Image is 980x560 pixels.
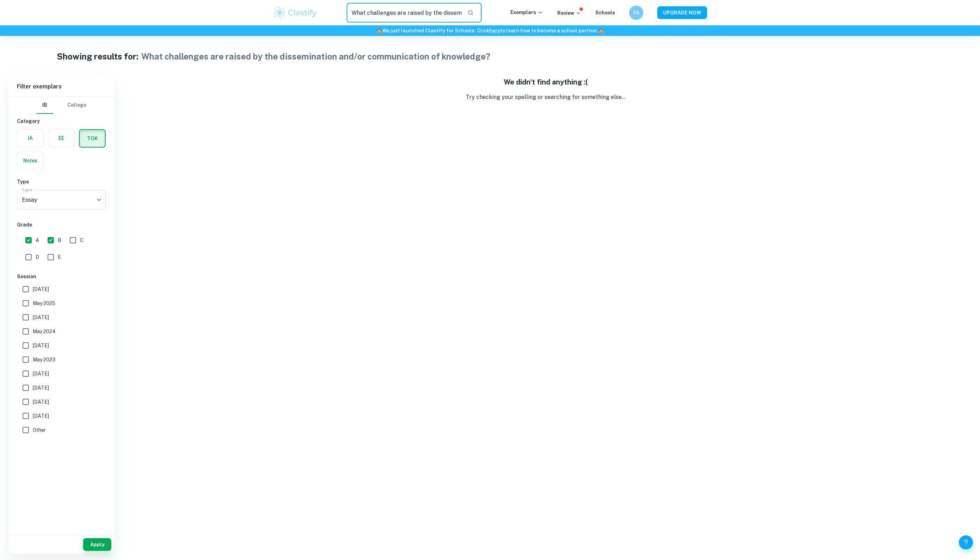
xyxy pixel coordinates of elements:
h6: Type [17,178,106,186]
button: IA [17,130,43,147]
p: Exemplars [510,8,543,16]
h5: We didn't find anything :( [120,77,972,87]
button: TOK [80,130,105,147]
h6: FA [632,9,640,17]
h6: Filter exemplars [8,77,114,97]
span: [DATE] [33,384,49,392]
span: 🏫 [598,28,604,33]
span: 🏫 [376,28,382,33]
span: [DATE] [33,285,49,293]
span: C [80,236,83,244]
span: B [58,236,61,244]
span: [DATE] [33,398,49,406]
button: FA [629,6,643,20]
p: Review [557,9,581,17]
img: Clastify logo [273,6,318,20]
span: E [58,253,61,261]
h6: Grade [17,221,106,229]
span: [DATE] [33,313,49,321]
button: College [67,97,86,114]
h6: We just launched Clastify for Schools. Click to learn how to become a school partner. [1,27,979,35]
span: A [36,236,39,244]
button: Help and Feedback [959,535,973,549]
span: [DATE] [33,412,49,420]
h1: What challenges are raised by the dissemination and/or communication of knowledge? [141,50,490,63]
p: Try checking your spelling or searching for something else... [120,93,972,101]
span: Other [33,426,46,434]
input: Search for any exemplars... [347,3,462,23]
span: May 2023 [33,356,55,363]
span: May 2024 [33,328,56,335]
span: [DATE] [33,370,49,378]
span: [DATE] [33,342,49,349]
div: Essay [17,190,106,210]
button: UPGRADE NOW [657,6,707,19]
a: here [489,28,500,33]
button: EE [48,130,74,147]
span: D [36,253,39,261]
label: Type [22,187,32,193]
a: Schools [595,10,615,15]
button: Apply [83,538,111,551]
h6: Category [17,117,106,125]
div: Filter type choice [36,97,86,114]
span: May 2025 [33,299,55,307]
h1: Showing results for: [57,50,138,63]
h6: Session [17,273,106,280]
button: IB [36,97,53,114]
button: Notes [17,152,43,169]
